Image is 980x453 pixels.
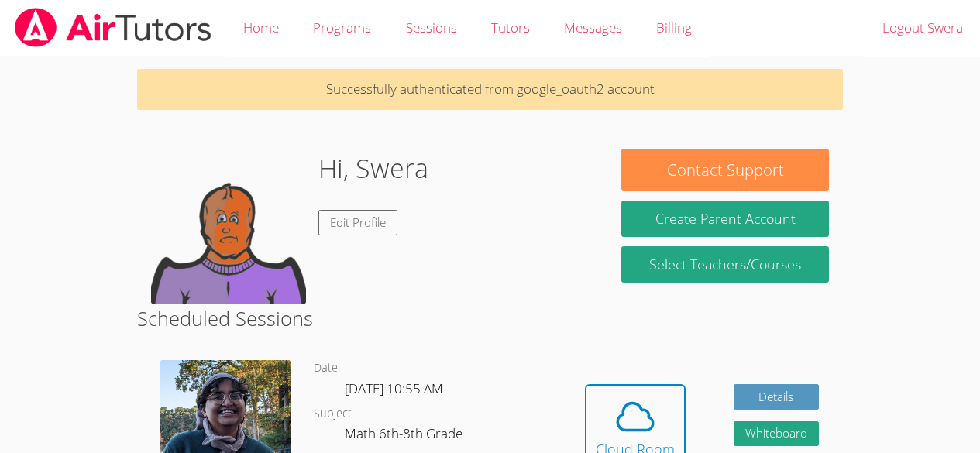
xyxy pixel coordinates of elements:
[345,379,443,397] span: [DATE] 10:55 AM
[564,19,622,36] span: Messages
[151,149,306,304] img: default.png
[734,421,819,447] button: Whiteboard
[314,359,338,378] dt: Date
[318,149,428,188] h1: Hi, Swera
[314,404,352,424] dt: Subject
[621,246,828,283] a: Select Teachers/Courses
[137,69,843,110] p: Successfully authenticated from google_oauth2 account
[13,8,213,47] img: airtutors_banner-c4298cdbf04f3fff15de1276eac7730deb9818008684d7c2e4769d2f7ddbe033.png
[621,149,828,191] button: Contact Support
[734,384,819,410] a: Details
[621,201,828,237] button: Create Parent Account
[137,304,843,333] h2: Scheduled Sessions
[318,210,397,235] a: Edit Profile
[345,423,466,449] dd: Math 6th-8th Grade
